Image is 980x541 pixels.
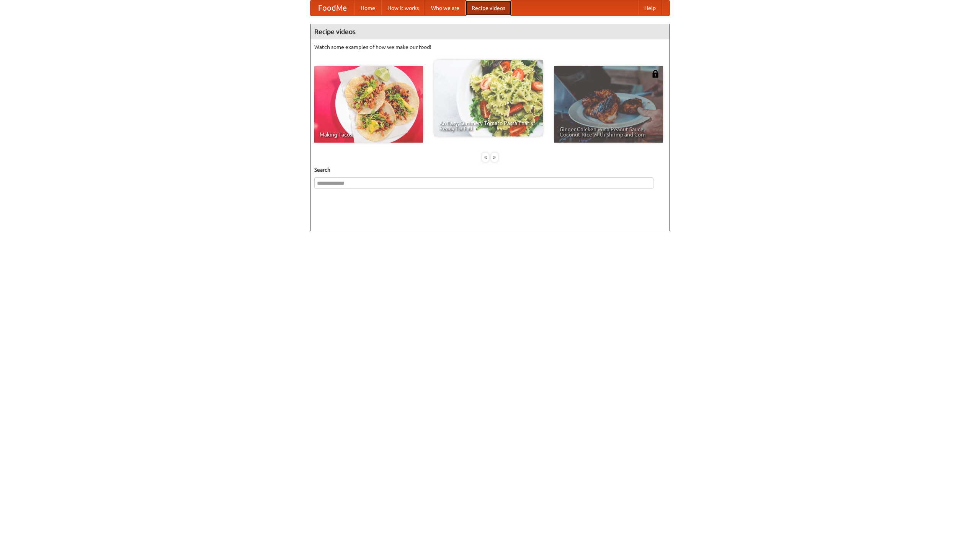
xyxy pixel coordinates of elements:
a: Who we are [425,0,465,16]
div: « [482,153,489,162]
a: Home [354,0,381,16]
a: Recipe videos [465,0,511,16]
h4: Recipe videos [310,24,670,39]
span: An Easy, Summery Tomato Pasta That's Ready for Fall [439,120,537,131]
a: How it works [381,0,425,16]
a: Making Tacos [314,66,423,143]
span: Making Tacos [320,132,418,137]
a: FoodMe [310,0,354,16]
div: » [491,153,498,162]
img: 483408.png [652,70,659,78]
a: An Easy, Summery Tomato Pasta That's Ready for Fall [434,60,543,136]
p: Watch some examples of how we make our food! [314,43,666,51]
h5: Search [314,166,666,174]
a: Help [638,0,662,16]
